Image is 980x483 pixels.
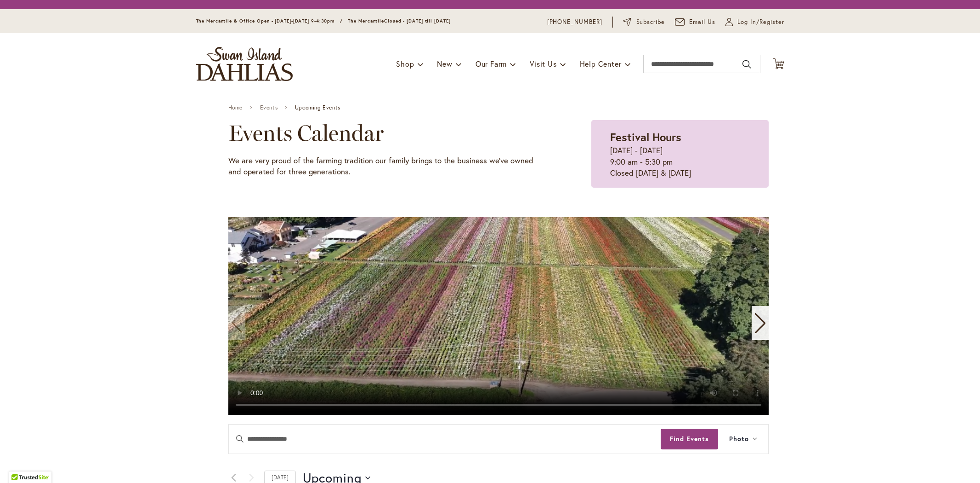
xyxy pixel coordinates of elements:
span: Log In/Register [737,17,784,27]
a: Home [228,104,243,111]
a: store logo [196,47,293,81]
a: Events [260,104,278,111]
button: Find Events [661,429,718,449]
span: Closed - [DATE] till [DATE] [384,18,450,24]
h2: Events Calendar [228,120,546,146]
span: Upcoming Events [295,104,340,111]
span: Photo [729,434,749,444]
a: Subscribe [623,17,665,27]
button: Photo [718,425,768,454]
a: Email Us [675,17,715,27]
span: New [437,59,452,69]
p: We are very proud of the farming tradition our family brings to the business we've owned and oper... [228,155,546,178]
span: Visit Us [530,59,556,69]
strong: Festival Hours [610,130,681,144]
span: The Mercantile & Office Open - [DATE]-[DATE] 9-4:30pm / The Mercantile [196,18,385,24]
span: Shop [396,59,414,69]
input: Enter Keyword. Search for events by Keyword. [229,425,661,454]
a: [PHONE_NUMBER] [547,17,603,27]
span: Help Center [580,59,622,69]
p: [DATE] - [DATE] 9:00 am - 5:30 pm Closed [DATE] & [DATE] [610,145,749,178]
span: Subscribe [636,17,665,27]
span: Email Us [689,17,715,27]
a: Log In/Register [725,17,784,27]
swiper-slide: 1 / 11 [228,217,769,415]
span: Our Farm [476,59,507,69]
